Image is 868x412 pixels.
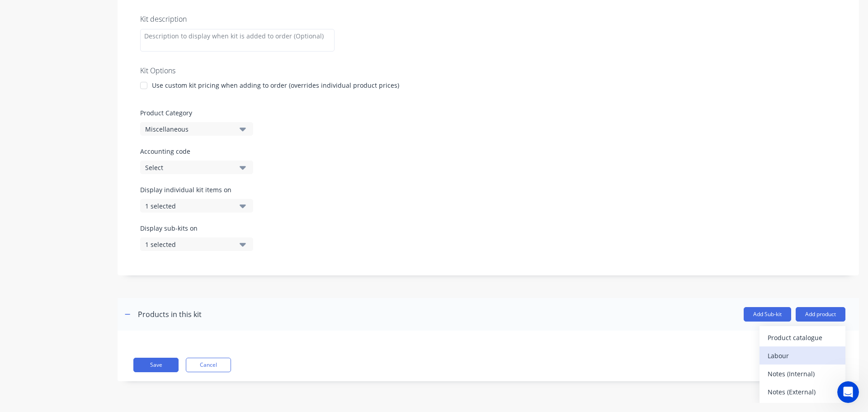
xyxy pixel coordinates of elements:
button: Miscellaneous [140,122,253,136]
button: Add product [796,307,845,322]
button: 1 selected [140,199,253,213]
button: Select [140,161,253,174]
button: Save [133,358,179,372]
button: Cancel [186,358,231,372]
button: Product catalogue [759,328,845,346]
iframe: Intercom live chat [837,381,859,403]
div: Product catalogue [768,331,837,344]
button: 1 selected [140,237,253,251]
div: 1 selected [145,201,233,211]
button: Notes (Internal) [759,365,845,383]
label: Product Category [140,108,836,118]
div: Kit description [140,14,836,24]
div: 1 selected [145,240,233,249]
button: go back [6,4,23,21]
button: Notes (External) [759,383,845,401]
div: Miscellaneous [145,124,233,134]
label: Accounting code [140,147,836,156]
label: Display individual kit items on [140,185,253,194]
div: Labour [768,349,837,362]
div: Use custom kit pricing when adding to order (overrides individual product prices) [152,81,399,90]
div: Notes (External) [768,385,837,398]
div: Select [145,163,233,172]
div: Kit Options [140,65,836,76]
button: Labour [759,346,845,365]
div: Products in this kit [138,309,202,320]
div: Notes (Internal) [768,367,837,380]
label: Display sub-kits on [140,223,253,233]
button: Add Sub-kit [744,307,791,322]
